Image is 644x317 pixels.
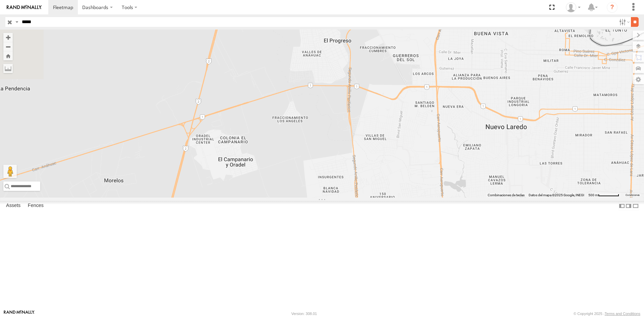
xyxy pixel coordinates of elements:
div: Version: 308.01 [291,312,317,316]
span: 500 m [588,193,598,197]
div: © Copyright 2025 - [574,312,640,316]
div: Sebastian Velez [563,2,583,12]
label: Measure [3,64,13,73]
img: rand-logo.svg [7,5,42,10]
button: Combinaciones de teclas [488,193,525,198]
label: Fences [24,201,47,211]
button: Arrastra el hombrecito naranja al mapa para abrir Street View [3,165,17,178]
label: Search Filter Options [616,17,631,27]
a: Condiciones (se abre en una nueva pestaña) [626,194,640,197]
label: Dock Summary Table to the Left [619,201,625,211]
label: Map Settings [633,75,644,84]
button: Escala del mapa: 500 m por 59 píxeles [586,193,621,198]
label: Assets [3,201,24,211]
button: Zoom out [3,42,13,51]
label: Hide Summary Table [632,201,639,211]
label: Dock Summary Table to the Right [625,201,632,211]
button: Zoom in [3,33,13,42]
label: Search Query [14,17,19,27]
button: Zoom Home [3,51,13,60]
a: Visit our Website [4,310,35,317]
i: ? [607,2,618,13]
a: Terms and Conditions [605,312,640,316]
span: Datos del mapa ©2025 Google, INEGI [529,193,584,197]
